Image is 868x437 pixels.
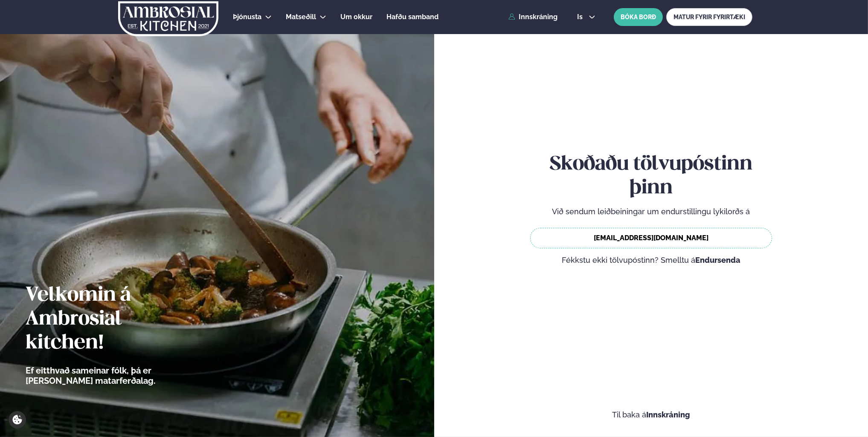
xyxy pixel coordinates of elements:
[340,13,372,21] span: Um okkur
[386,13,438,21] span: Hafðu samband
[570,14,602,20] button: is
[530,152,772,200] h2: Skoðaðu tölvupóstinn þinn
[286,13,316,21] span: Matseðill
[233,13,261,21] span: Þjónusta
[26,365,203,386] p: Ef eitthvað sameinar fólk, þá er [PERSON_NAME] matarferðalag.
[233,12,261,22] a: Þjónusta
[286,12,316,22] a: Matseðill
[508,13,557,21] a: Innskráning
[386,12,438,22] a: Hafðu samband
[530,207,772,217] p: Við sendum leiðbeiningar um endurstillingu lykilorðs á
[614,8,663,26] button: BÓKA BORÐ
[666,8,752,26] a: MATUR FYRIR FYRIRTÆKI
[695,256,740,264] a: Endursenda
[26,284,203,355] h2: Velkomin á Ambrosial kitchen!
[577,14,585,20] span: is
[530,228,772,248] span: [EMAIL_ADDRESS][DOMAIN_NAME]
[646,410,690,419] a: Innskráning
[117,1,219,36] img: logo
[9,411,26,428] a: Cookie settings
[530,255,772,265] p: Fékkstu ekki tölvupóstinn? Smelltu á
[340,12,372,22] a: Um okkur
[460,410,843,420] p: Til baka á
